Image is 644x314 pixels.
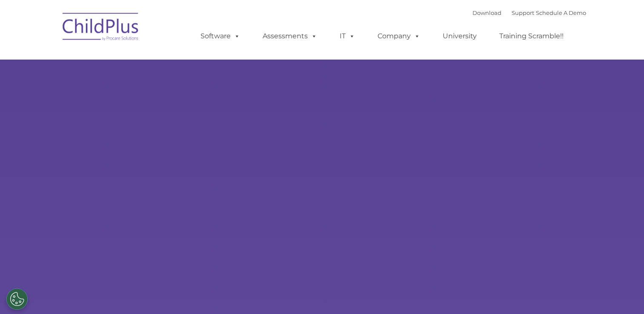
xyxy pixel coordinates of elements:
a: IT [331,28,364,45]
a: Training Scramble!! [491,28,572,45]
a: Software [192,28,249,45]
font: | [472,9,586,16]
img: ChildPlus by Procare Solutions [58,7,143,49]
a: Schedule A Demo [536,9,586,16]
a: Company [369,28,429,45]
a: Download [472,9,501,16]
a: Assessments [254,28,326,45]
a: University [434,28,485,45]
button: Cookies Settings [6,288,28,310]
a: Support [512,9,534,16]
